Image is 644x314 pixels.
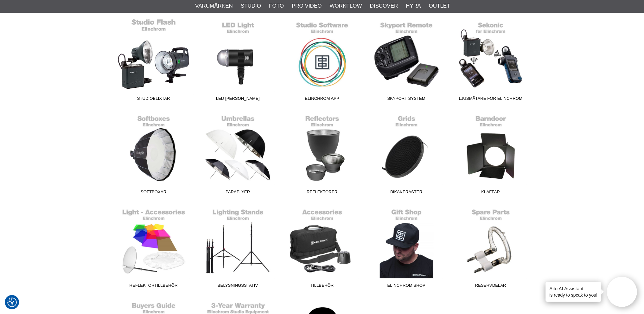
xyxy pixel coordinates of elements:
[364,189,449,197] span: Bikakeraster
[545,282,601,302] div: is ready to speak to you!
[406,2,421,10] a: Hyra
[196,189,280,197] span: Paraplyer
[364,282,449,291] span: Elinchrom Shop
[280,205,364,291] a: Tillbehör
[112,282,196,291] span: Reflektortillbehör
[112,112,196,197] a: Softboxar
[196,95,280,104] span: LED [PERSON_NAME]
[370,2,398,10] a: Discover
[280,189,364,197] span: Reflektorer
[364,95,449,104] span: Skyport System
[241,2,261,10] a: Studio
[195,2,233,10] a: Varumärken
[112,18,196,104] a: Studioblixtar
[280,95,364,104] span: Elinchrom App
[449,189,533,197] span: Klaffar
[329,2,362,10] a: Workflow
[449,282,533,291] span: Reservdelar
[449,112,533,197] a: Klaffar
[449,18,533,104] a: Ljusmätare för Elinchrom
[196,282,280,291] span: Belysningsstativ
[196,112,280,197] a: Paraplyer
[280,18,364,104] a: Elinchrom App
[364,18,449,104] a: Skyport System
[364,112,449,197] a: Bikakeraster
[112,205,196,291] a: Reflektortillbehör
[449,205,533,291] a: Reservdelar
[364,205,449,291] a: Elinchrom Shop
[292,2,322,10] a: Pro Video
[196,18,280,104] a: LED [PERSON_NAME]
[429,2,450,10] a: Outlet
[7,297,17,308] button: Samtyckesinställningar
[112,189,196,197] span: Softboxar
[449,95,533,104] span: Ljusmätare för Elinchrom
[549,285,597,292] h4: Aifo AI Assistant
[7,298,17,307] img: Revisit consent button
[280,282,364,291] span: Tillbehör
[196,205,280,291] a: Belysningsstativ
[280,112,364,197] a: Reflektorer
[269,2,284,10] a: Foto
[112,95,196,104] span: Studioblixtar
